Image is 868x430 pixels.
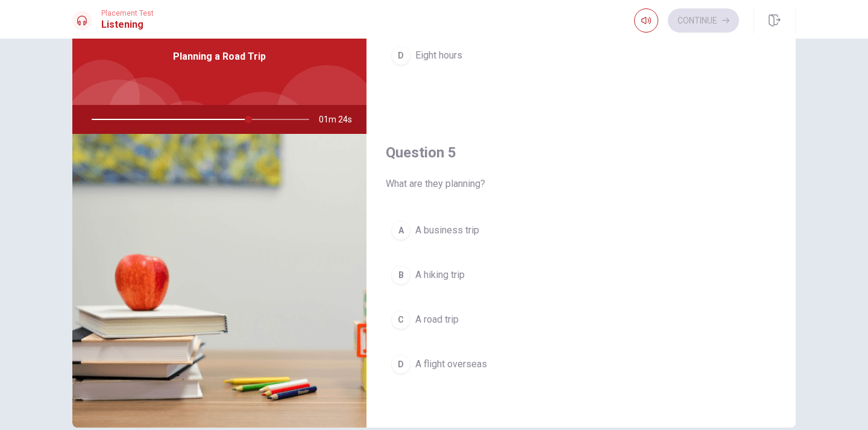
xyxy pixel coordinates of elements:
[319,105,362,134] span: 01m 24s
[391,355,410,374] div: D
[173,49,266,64] span: Planning a Road Trip
[415,223,479,238] span: A business trip
[391,310,410,329] div: C
[72,134,366,428] img: Planning a Road Trip
[101,9,154,17] span: Placement Test
[101,17,154,32] h1: Listening
[386,305,776,335] button: CA road trip
[391,221,410,240] div: A
[415,268,465,282] span: A hiking trip
[386,349,776,379] button: DA flight overseas
[415,48,462,63] span: Eight hours
[415,357,487,372] span: A flight overseas
[391,265,410,285] div: B
[386,260,776,290] button: BA hiking trip
[386,215,776,245] button: AA business trip
[391,46,410,65] div: D
[386,177,776,191] span: What are they planning?
[415,312,459,327] span: A road trip
[386,143,776,162] h4: Question 5
[386,40,776,71] button: DEight hours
